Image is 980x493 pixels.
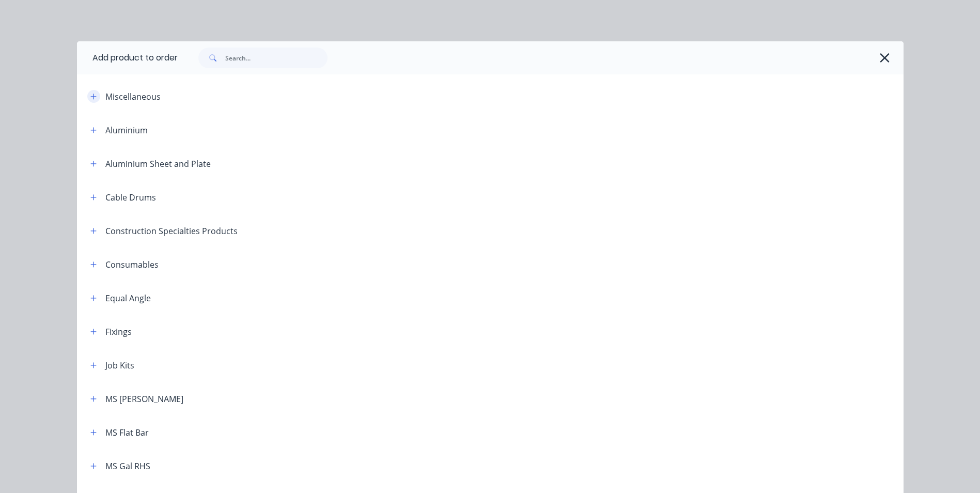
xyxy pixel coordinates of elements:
[225,48,328,68] input: Search...
[105,359,134,372] div: Job Kits
[105,124,148,136] div: Aluminium
[77,41,178,74] div: Add product to order
[105,90,161,103] div: Miscellaneous
[105,225,238,237] div: Construction Specialties Products
[105,326,132,338] div: Fixings
[105,258,159,271] div: Consumables
[105,393,183,405] div: MS [PERSON_NAME]
[105,426,149,439] div: MS Flat Bar
[105,292,151,304] div: Equal Angle
[105,460,150,472] div: MS Gal RHS
[105,191,156,204] div: Cable Drums
[105,158,211,170] div: Aluminium Sheet and Plate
